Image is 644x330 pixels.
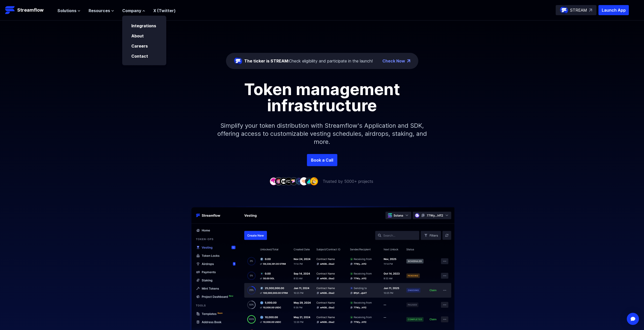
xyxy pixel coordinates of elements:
[290,177,298,185] img: company-5
[57,8,76,14] span: Solutions
[310,177,318,185] img: company-9
[122,8,141,14] span: Company
[305,177,313,185] img: company-8
[598,5,629,15] button: Launch App
[5,5,15,15] img: Streamflow Logo
[382,58,405,64] a: Check Now
[556,5,596,15] a: STREAM
[131,23,156,28] a: Integrations
[285,177,293,185] img: company-4
[300,177,308,185] img: company-7
[17,7,44,14] p: Streamflow
[208,81,436,114] h1: Token management infrastructure
[307,154,337,166] a: Book a Call
[57,8,80,14] button: Solutions
[244,58,373,64] div: Check eligibility and participate in the launch!
[213,114,431,154] p: Simplify your token distribution with Streamflow's Application and SDK, offering access to custom...
[89,8,114,14] button: Resources
[570,7,587,13] p: STREAM
[234,57,242,65] img: streamflow-logo-circle.png
[89,8,110,14] span: Resources
[275,177,283,185] img: company-2
[560,6,568,14] img: streamflow-logo-circle.png
[5,5,52,15] a: Streamflow
[407,59,410,62] img: top-right-arrow.png
[122,8,145,14] button: Company
[244,58,289,63] span: The ticker is STREAM:
[589,9,592,12] img: top-right-arrow.svg
[280,177,288,185] img: company-3
[131,54,148,59] a: Contact
[323,178,373,184] p: Trusted by 5000+ projects
[627,313,639,325] div: Open Intercom Messenger
[153,8,176,13] a: X (Twitter)
[131,43,148,49] a: Careers
[269,177,278,185] img: company-1
[295,177,303,185] img: company-6
[131,33,144,38] a: About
